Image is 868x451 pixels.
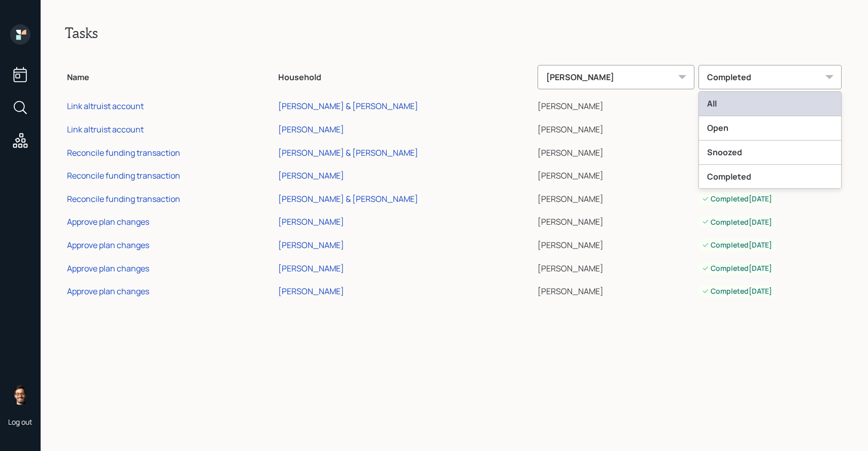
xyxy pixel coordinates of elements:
[67,263,149,274] div: Approve plan changes
[278,216,344,227] div: [PERSON_NAME]
[67,100,144,112] div: Link altruist account
[699,141,841,165] div: Snoozed
[699,92,841,116] div: All
[536,116,696,140] td: [PERSON_NAME]
[67,239,149,251] div: Approve plan changes
[536,278,696,301] td: [PERSON_NAME]
[703,194,772,204] div: Completed [DATE]
[699,165,841,189] div: Completed
[278,239,344,251] div: [PERSON_NAME]
[10,385,30,405] img: sami-boghos-headshot.png
[703,286,772,296] div: Completed [DATE]
[703,240,772,250] div: Completed [DATE]
[67,170,180,181] div: Reconcile funding transaction
[65,24,844,42] h2: Tasks
[699,116,841,141] div: Open
[278,286,344,297] div: [PERSON_NAME]
[538,65,694,89] div: [PERSON_NAME]
[536,93,696,117] td: [PERSON_NAME]
[278,147,418,158] div: [PERSON_NAME] & [PERSON_NAME]
[278,193,418,204] div: [PERSON_NAME] & [PERSON_NAME]
[67,147,180,158] div: Reconcile funding transaction
[536,162,696,186] td: [PERSON_NAME]
[698,65,842,89] div: Completed
[67,286,149,297] div: Approve plan changes
[278,263,344,274] div: [PERSON_NAME]
[278,170,344,181] div: [PERSON_NAME]
[67,216,149,227] div: Approve plan changes
[67,124,144,135] div: Link altruist account
[703,217,772,227] div: Completed [DATE]
[703,263,772,273] div: Completed [DATE]
[67,193,180,204] div: Reconcile funding transaction
[536,232,696,255] td: [PERSON_NAME]
[278,100,418,112] div: [PERSON_NAME] & [PERSON_NAME]
[536,209,696,232] td: [PERSON_NAME]
[536,140,696,163] td: [PERSON_NAME]
[278,124,344,135] div: [PERSON_NAME]
[8,417,32,427] div: Log out
[276,58,536,93] th: Household
[536,255,696,279] td: [PERSON_NAME]
[65,58,276,93] th: Name
[536,186,696,209] td: [PERSON_NAME]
